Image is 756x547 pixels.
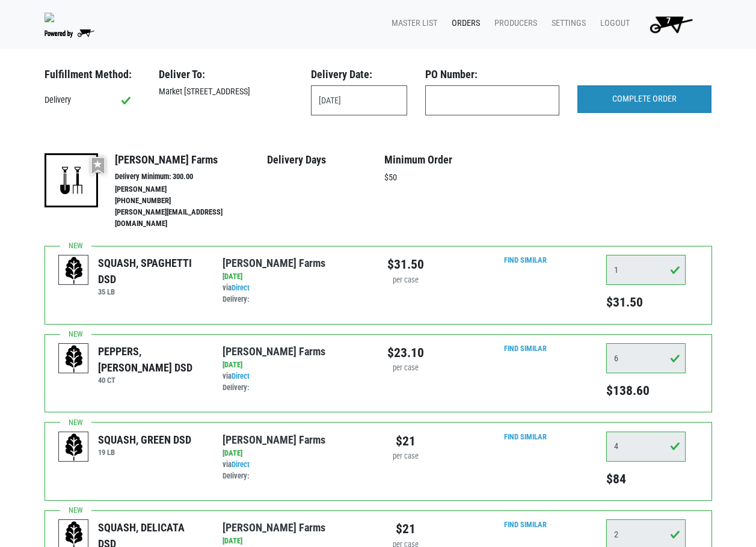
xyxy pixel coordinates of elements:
div: via [223,283,369,305]
a: Orders [442,12,485,35]
div: SQUASH, GREEN DSD [98,432,191,448]
div: $23.10 [387,343,424,362]
li: [PERSON_NAME][EMAIL_ADDRESS][DOMAIN_NAME] [115,207,267,230]
div: Delivery: [223,294,369,305]
a: Direct [232,371,250,380]
div: PEPPERS, [PERSON_NAME] DSD [98,343,204,376]
input: Qty [606,432,686,462]
input: COMPLETE ORDER [577,85,711,113]
img: placeholder-variety-43d6402dacf2d531de610a020419775a.svg [59,432,89,462]
h6: 35 LB [98,287,204,296]
div: $21 [387,432,424,451]
h4: Delivery Days [267,153,384,167]
div: per case [387,451,424,462]
div: [DATE] [223,536,369,547]
p: $50 [384,171,502,185]
img: placeholder-variety-43d6402dacf2d531de610a020419775a.svg [59,255,89,286]
div: per case [387,362,424,374]
h5: $84 [606,471,686,487]
li: Delivery Minimum: 300.00 [115,171,267,183]
div: Delivery: [223,471,369,482]
div: per case [387,275,424,286]
a: [PERSON_NAME] Farms [223,257,325,269]
a: Logout [591,12,635,35]
img: Cart [644,12,698,36]
h3: PO Number: [425,68,559,81]
div: $21 [387,519,424,539]
div: Market [STREET_ADDRESS] [150,85,302,99]
a: Find Similar [504,432,547,441]
div: [DATE] [223,271,369,283]
div: via [223,459,369,482]
a: [PERSON_NAME] Farms [223,433,325,446]
img: original-fc7597fdc6adbb9d0e2ae620e786d1a2.jpg [45,13,54,22]
a: Settings [542,12,591,35]
a: Direct [232,283,250,292]
a: Find Similar [504,344,547,353]
li: [PERSON_NAME] [115,184,267,195]
div: $31.50 [387,255,424,274]
h6: 19 LB [98,448,191,457]
img: placeholder-variety-43d6402dacf2d531de610a020419775a.svg [59,344,89,374]
a: Find Similar [504,255,547,264]
h3: Fulfillment Method: [45,68,141,81]
a: Master List [382,12,442,35]
div: [DATE] [223,448,369,459]
img: Powered by Big Wheelbarrow [45,29,94,38]
a: [PERSON_NAME] Farms [223,521,325,534]
h5: $138.60 [606,383,686,399]
div: via [223,371,369,394]
h3: Delivery Date: [311,68,407,81]
a: [PERSON_NAME] Farms [223,345,325,358]
h6: 40 CT [98,376,204,385]
li: [PHONE_NUMBER] [115,195,267,207]
div: Delivery: [223,382,369,394]
a: Direct [232,460,250,469]
h5: $31.50 [606,295,686,310]
h3: Deliver To: [159,68,293,81]
a: Producers [485,12,542,35]
img: 16-a7ead4628f8e1841ef7647162d388ade.png [45,153,98,207]
div: [DATE] [223,359,369,371]
h4: [PERSON_NAME] Farms [115,153,267,167]
div: SQUASH, SPAGHETTI DSD [98,255,204,287]
input: Qty [606,343,686,373]
a: Find Similar [504,520,547,529]
a: 7 [635,12,702,36]
span: 7 [666,16,671,26]
input: Select Date [311,85,407,115]
h4: Minimum Order [384,153,502,167]
input: Qty [606,255,686,285]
